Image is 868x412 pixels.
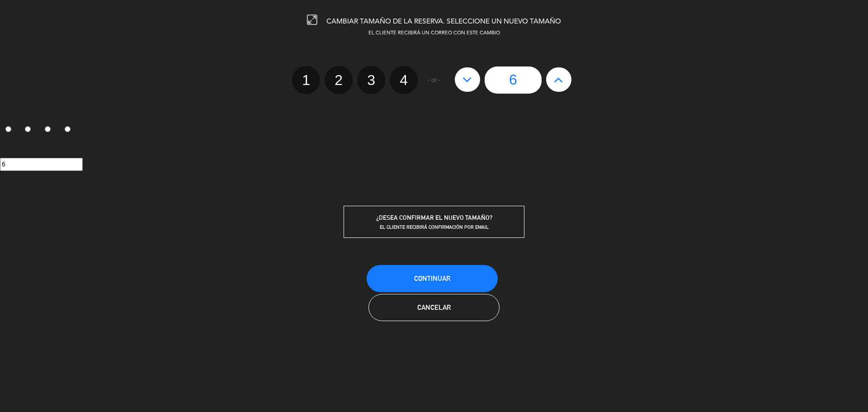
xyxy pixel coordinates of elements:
label: 1 [292,66,320,94]
label: 2 [325,66,353,94]
label: 4 [59,123,79,138]
input: 1 [5,126,11,132]
label: 4 [390,66,418,94]
button: Continuar [367,265,498,292]
span: CAMBIAR TAMAÑO DE LA RESERVA. SELECCIONE UN NUEVO TAMAÑO [326,18,561,25]
input: 2 [25,126,31,132]
span: ¿DESEA CONFIRMAR EL NUEVO TAMAÑO? [376,214,492,221]
span: EL CLIENTE RECIBIRÁ CONFIRMACIÓN POR EMAIL [380,224,489,230]
span: Continuar [414,275,450,282]
button: Cancelar [368,294,500,321]
label: 3 [357,66,385,94]
span: Cancelar [417,303,451,311]
span: EL CLIENTE RECIBIRÁ UN CORREO CON ESTE CAMBIO [368,31,500,36]
input: 4 [65,126,71,132]
span: - or - [427,75,441,85]
label: 3 [40,123,60,138]
label: 2 [20,123,40,138]
input: 3 [45,126,51,132]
